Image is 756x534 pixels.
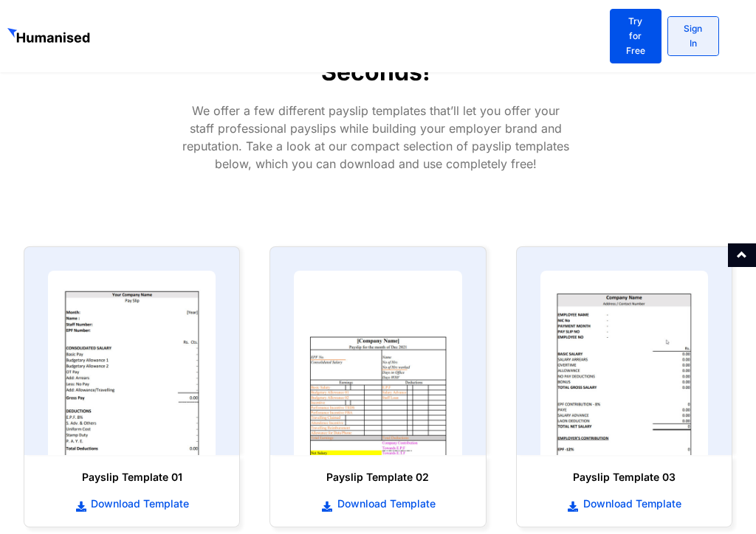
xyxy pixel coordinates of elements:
[532,496,717,512] a: Download Template
[667,16,719,56] a: Sign In
[532,470,717,485] h6: Payslip Template 03
[285,496,470,512] a: Download Template
[334,496,436,511] span: Download Template
[87,496,189,511] span: Download Template
[294,271,461,455] img: payslip template
[48,271,216,455] img: payslip template
[540,271,708,455] img: payslip template
[610,9,661,63] a: Try for Free
[180,102,571,173] p: We offer a few different payslip templates that’ll let you offer your staff professional payslips...
[7,28,92,46] img: GetHumanised Logo
[39,470,224,485] h6: Payslip Template 01
[39,496,224,512] a: Download Template
[285,470,470,485] h6: Payslip Template 02
[580,496,681,511] span: Download Template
